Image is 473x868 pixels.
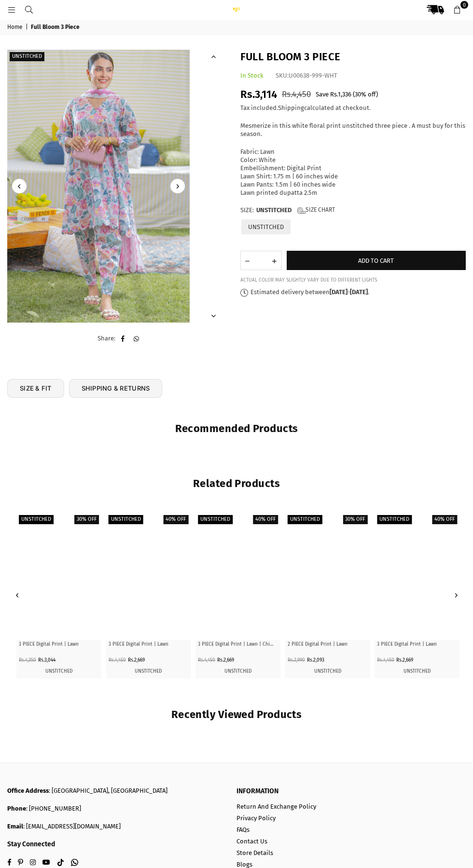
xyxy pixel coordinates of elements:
[74,515,99,524] label: 30% off
[7,787,49,794] b: Office Address
[288,657,305,663] span: Rs.2,990
[240,288,466,297] p: Estimated delivery between - .
[198,668,278,675] label: UNSTITCHED
[163,515,188,524] label: 40% off
[240,218,292,235] label: UNSTITCHED
[377,515,412,524] label: Unstitched
[19,641,99,648] p: 3 PIECE Digital Print | Lawn
[195,513,280,639] a: Aster 3 piece
[350,288,368,296] time: [DATE]
[14,422,459,436] h2: Recommended Products
[7,841,222,849] h3: Stay Connected
[448,1,466,18] a: 0
[377,668,457,675] label: UNSTITCHED
[240,122,466,138] p: Mesmerize in this white floral print unstitched three piece . A must buy for this season.
[217,657,234,663] span: Rs.2,669
[198,657,215,663] span: Rs.4,450
[198,641,278,648] p: 3 PIECE Digital Print | Lawn | Chiffon Dupatta
[236,838,267,845] a: Contact Us
[236,849,273,856] a: Store Details
[236,861,252,868] a: Blogs
[14,708,459,722] h2: Recently Viewed Products
[240,50,466,65] h1: Full Bloom 3 Piece
[198,515,233,524] label: Unstitched
[282,89,311,99] span: Rs.4,450
[396,657,413,663] span: Rs.2,669
[307,657,324,663] span: Rs.2,093
[109,515,143,524] label: Unstitched
[7,805,26,812] b: Phone
[288,515,322,524] label: Unstitched
[14,477,459,491] h2: Related Products
[109,657,126,663] span: Rs.4,450
[288,668,368,675] label: UNSTITCHED
[97,335,115,342] span: Share:
[31,24,81,31] span: Full Bloom 3 Piece
[316,91,329,98] span: Save
[207,50,221,64] button: Previous
[7,787,222,795] p: : [GEOGRAPHIC_DATA], [GEOGRAPHIC_DATA]
[16,513,101,639] a: Abstract 3 Piece
[240,148,466,197] p: Fabric: Lawn Color: White Embellishment: Digital Print Lawn Shirt: 1.75 m | 60 inches wide Lawn P...
[236,826,250,833] a: FAQs
[12,179,27,193] button: Previous
[253,515,278,524] label: 40% off
[240,277,466,284] div: ACTUAL COLOR MAY SLIGHTLY VARY DUE TO DIFFERENT LIGHTS
[170,179,185,193] button: Next
[207,308,221,323] button: Next
[285,513,370,639] a: Bloomtide 2 Piece
[38,657,56,663] span: Rs.3,044
[109,641,189,648] p: 3 PIECE Digital Print | Lawn
[227,7,246,12] img: Ego
[355,91,361,98] span: 30
[289,72,337,79] span: U00638-999-WHT
[19,515,54,524] label: Unstitched
[3,6,20,13] a: Menu
[26,24,29,31] span: |
[23,823,121,830] a: : [EMAIL_ADDRESS][DOMAIN_NAME]
[19,668,99,675] label: UNSTITCHED
[377,657,394,663] span: Rs.4,450
[330,91,351,98] span: Rs.1,336
[448,588,463,603] button: Next
[19,657,36,663] span: Rs.4,350
[278,104,304,112] a: Shipping
[69,379,163,398] a: SHIPPING & RETURNS
[375,513,459,639] a: Blossoms 3 piece
[240,251,282,270] quantity-input: Quantity
[330,288,348,296] time: [DATE]
[256,206,292,215] span: UNSTITCHED
[10,588,25,603] button: Previous
[7,805,222,813] p: : [PHONE_NUMBER]
[7,379,64,398] a: SIZE & FIT
[358,257,394,264] span: Add to cart
[106,513,191,639] a: Amiable 3 piece
[236,787,451,796] p: INFORMATION
[288,641,368,648] p: 2 PIECE Digital Print | Lawn
[240,206,466,215] label: Size:
[7,50,190,323] img: Full Bloom 3 Piece
[353,91,378,98] span: ( % off)
[377,641,457,648] p: 3 PIECE Digital Print | Lawn
[7,823,23,830] b: Email
[109,668,189,675] label: UNSTITCHED
[236,814,276,822] a: Privacy Policy
[276,72,337,80] div: SKU:
[240,104,466,112] div: Tax included. calculated at checkout.
[236,803,316,810] a: Return And Exchange Policy
[128,657,145,663] span: Rs.2,669
[287,251,466,270] button: Add to cart
[240,88,277,101] span: Rs.3,114
[343,515,367,524] label: 30% off
[432,515,457,524] label: 40% off
[7,24,24,31] a: Home
[297,206,335,215] a: Size Chart
[240,72,264,79] span: In Stock
[460,1,468,9] span: 0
